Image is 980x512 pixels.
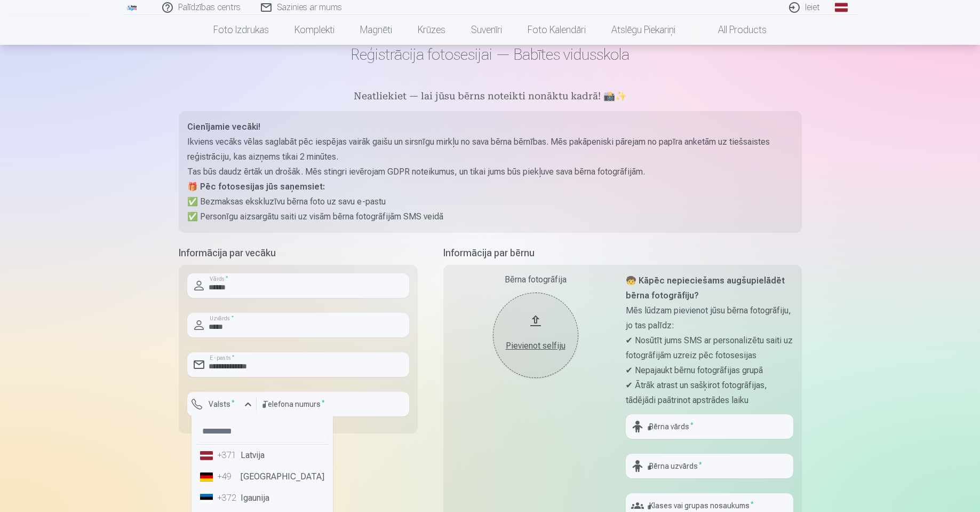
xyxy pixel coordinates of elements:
div: +372 [217,492,238,505]
li: [GEOGRAPHIC_DATA] [196,466,329,487]
h1: Reģistrācija fotosesijai — Babītes vidusskola [179,45,802,64]
p: ✔ Ātrāk atrast un sašķirot fotogrāfijas, tādējādi paātrinot apstrādes laiku [626,378,793,408]
a: Suvenīri [458,15,515,45]
p: ✔ Nosūtīt jums SMS ar personalizētu saiti uz fotogrāfijām uzreiz pēc fotosesijas [626,333,793,363]
strong: 🧒 Kāpēc nepieciešams augšupielādēt bērna fotogrāfiju? [626,275,785,301]
a: Foto izdrukas [201,15,282,45]
li: Igaunija [196,487,329,509]
a: Foto kalendāri [515,15,599,45]
a: Atslēgu piekariņi [599,15,688,45]
p: Tas būs daudz ērtāk un drošāk. Mēs stingri ievērojam GDPR noteikumus, un tikai jums būs piekļuve ... [187,164,793,179]
img: /fa1 [126,4,138,11]
strong: 🎁 Pēc fotosesijas jūs saņemsiet: [187,182,325,192]
div: +49 [217,470,238,483]
li: Latvija [196,445,329,466]
h5: Neatliekiet — lai jūsu bērns noteikti nonāktu kadrā! 📸✨ [179,90,802,105]
a: Krūzes [405,15,458,45]
button: Valsts* [187,392,257,416]
h5: Informācija par bērnu [443,246,802,261]
p: ✅ Bezmaksas ekskluzīvu bērna foto uz savu e-pastu [187,194,793,209]
p: Mēs lūdzam pievienot jūsu bērna fotogrāfiju, jo tas palīdz: [626,303,793,333]
label: Valsts [204,399,239,409]
a: All products [688,15,779,45]
a: Magnēti [347,15,405,45]
button: Pievienot selfiju [493,293,578,378]
div: Bērna fotogrāfija [452,273,619,286]
div: Pievienot selfiju [504,340,568,352]
strong: Cienījamie vecāki! [187,122,260,132]
p: ✅ Personīgu aizsargātu saiti uz visām bērna fotogrāfijām SMS veidā [187,209,793,224]
h5: Informācija par vecāku [179,246,418,261]
div: +371 [217,449,238,462]
p: ✔ Nepajaukt bērnu fotogrāfijas grupā [626,363,793,378]
a: Komplekti [282,15,347,45]
p: Ikviens vecāks vēlas saglabāt pēc iespējas vairāk gaišu un sirsnīgu mirkļu no sava bērna bērnības... [187,135,793,164]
